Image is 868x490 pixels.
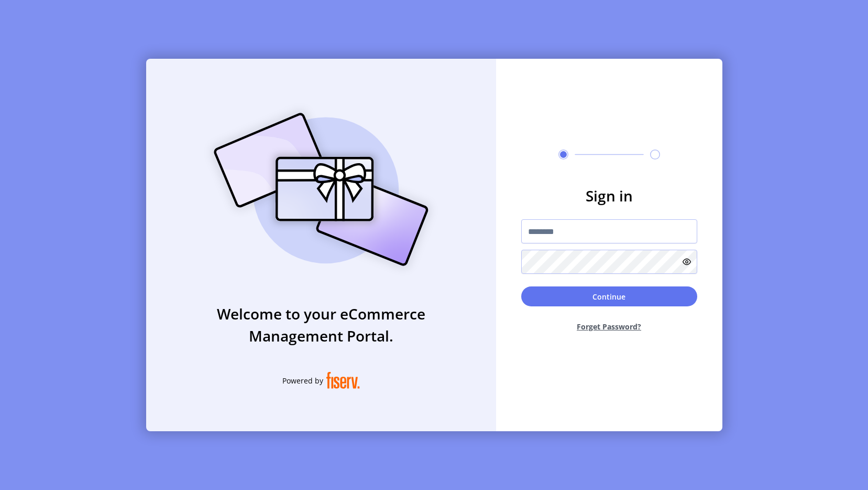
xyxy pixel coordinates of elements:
[521,286,697,306] button: Continue
[146,303,496,347] h3: Welcome to your eCommerce Management Portal.
[521,185,697,207] h3: Sign in
[282,375,323,386] span: Powered by
[521,313,697,340] button: Forget Password?
[198,101,444,278] img: card_Illustration.svg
